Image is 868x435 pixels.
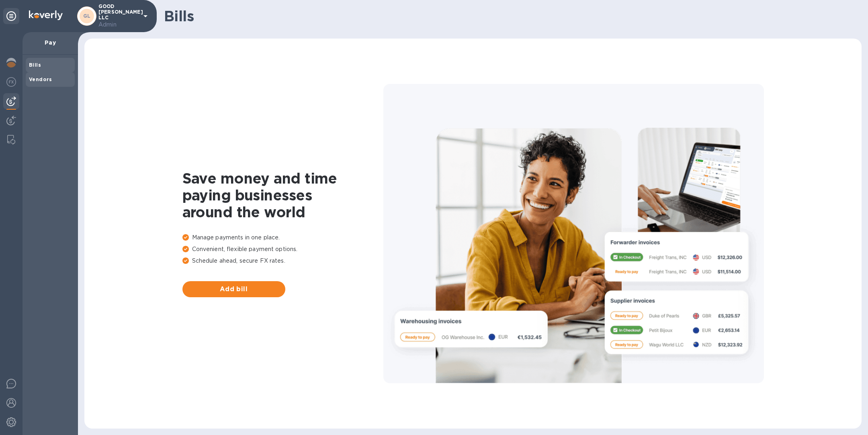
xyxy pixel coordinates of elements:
img: Logo [29,10,63,20]
h1: Bills [164,8,855,25]
div: Unpin categories [3,8,19,24]
p: Schedule ahead, secure FX rates. [182,257,383,265]
span: Add bill [189,284,279,294]
p: Admin [98,20,139,29]
p: GOOD [PERSON_NAME] LLC [98,4,139,29]
b: GL [83,13,91,19]
b: Vendors [29,76,52,82]
b: Bills [29,62,41,68]
button: Add bill [182,281,285,297]
p: Convenient, flexible payment options. [182,245,383,253]
h1: Save money and time paying businesses around the world [182,170,383,221]
p: Manage payments in one place. [182,233,383,242]
img: Foreign exchange [6,77,16,87]
p: Pay [29,39,72,47]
